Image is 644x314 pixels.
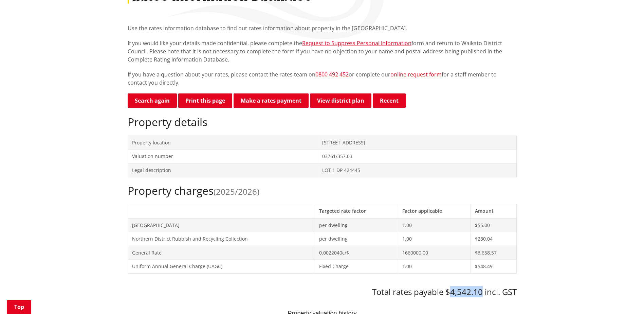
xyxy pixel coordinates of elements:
[398,204,471,218] th: Factor applicable
[613,285,637,310] iframe: Messenger Launcher
[214,186,259,197] span: (2025/2026)
[128,24,517,32] p: Use the rates information database to find out rates information about property in the [GEOGRAPHI...
[234,93,309,108] a: Make a rates payment
[128,260,315,274] td: Uniform Annual General Charge (UAGC)
[128,150,318,163] td: Valuation number
[128,218,315,232] td: [GEOGRAPHIC_DATA]
[128,39,517,64] p: If you would like your details made confidential, please complete the form and return to Waikato ...
[178,93,232,108] button: Print this page
[398,260,471,274] td: 1.00
[128,232,315,246] td: Northern District Rubbish and Recycling Collection
[471,260,516,274] td: $548.49
[128,70,517,87] p: If you have a question about your rates, please contact the rates team on or complete our for a s...
[128,93,177,108] a: Search again
[310,93,371,108] a: View district plan
[398,246,471,260] td: 1660000.00
[315,71,349,78] a: 0800 492 452
[315,232,398,246] td: per dwelling
[318,163,516,177] td: LOT 1 DP 424445
[7,300,31,314] a: Top
[471,204,516,218] th: Amount
[315,204,398,218] th: Targeted rate factor
[390,71,442,78] a: online request form
[471,232,516,246] td: $280.04
[471,246,516,260] td: $3,658.57
[471,218,516,232] td: $55.00
[318,150,516,163] td: 03761/357.03
[315,246,398,260] td: 0.0022040c/$
[373,93,406,108] button: Recent
[398,232,471,246] td: 1.00
[128,116,517,128] h2: Property details
[318,136,516,150] td: [STREET_ADDRESS]
[128,163,318,177] td: Legal description
[128,184,517,197] h2: Property charges
[128,287,517,297] h3: Total rates payable $4,542.10 incl. GST
[398,218,471,232] td: 1.00
[128,136,318,150] td: Property location
[128,246,315,260] td: General Rate
[315,218,398,232] td: per dwelling
[315,260,398,274] td: Fixed Charge
[302,39,411,47] a: Request to Suppress Personal Information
